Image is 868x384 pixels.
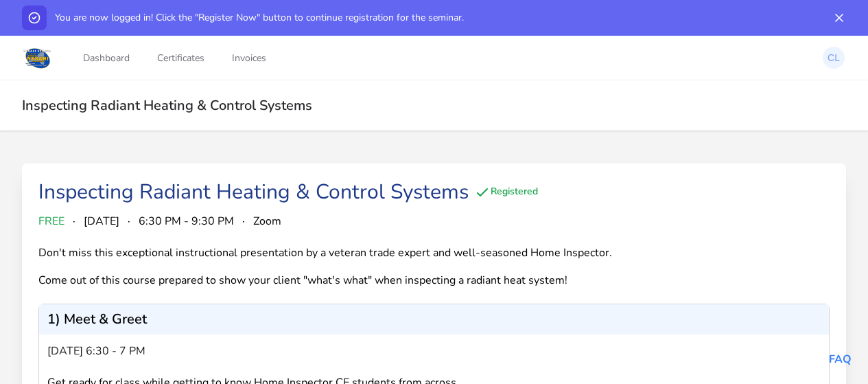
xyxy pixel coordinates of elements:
[38,213,64,229] span: FREE
[474,184,538,201] div: Registered
[154,35,207,80] a: Certificates
[80,35,132,80] a: Dashboard
[823,47,845,69] img: Carey lubow
[47,343,145,359] span: [DATE] 6:30 - 7 pm
[84,213,119,229] span: [DATE]
[55,11,464,25] p: You are now logged in! Click the "Register Now" button to continue registration for the seminar.
[253,213,281,229] span: Zoom
[139,213,234,229] span: 6:30 PM - 9:30 PM
[38,246,632,287] div: Don't miss this exceptional instructional presentation by a veteran trade expert and well-seasone...
[38,180,469,205] div: Inspecting Radiant Heating & Control Systems
[22,97,846,114] h2: Inspecting Radiant Heating & Control Systems
[242,213,245,229] span: ·
[73,213,75,229] span: ·
[22,45,53,70] img: Logo
[128,213,130,229] span: ·
[827,5,852,30] button: Dismiss
[829,352,852,367] a: FAQ
[47,313,147,326] p: 1) Meet & Greet
[229,35,269,80] a: Invoices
